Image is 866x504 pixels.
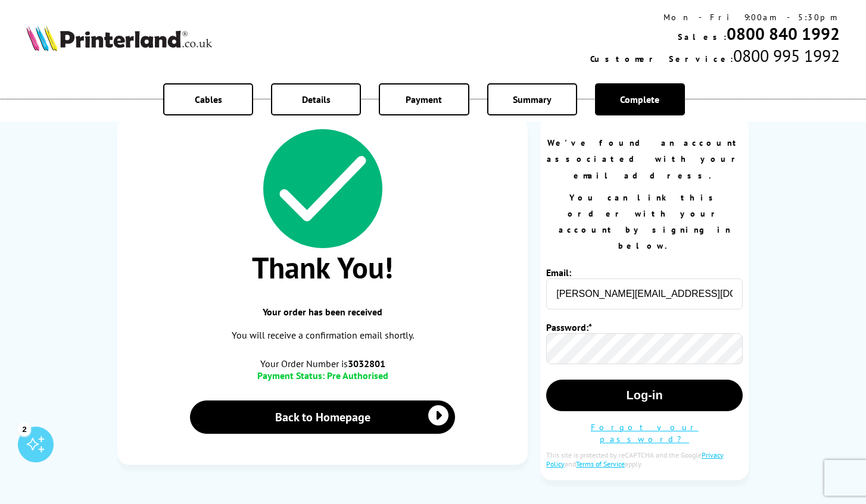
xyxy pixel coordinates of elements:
span: Thank You! [129,248,516,287]
span: Details [302,93,331,105]
a: 0800 840 1992 [727,23,840,45]
a: Terms of Service [576,459,625,468]
p: We've found an account associated with your email address. [546,135,743,184]
div: 2 [18,422,31,436]
div: Mon - Fri 9:00am - 5:30pm [590,12,840,23]
a: Privacy Policy [546,450,724,468]
span: 0800 995 1992 [733,45,840,67]
span: Payment Status: [257,370,325,381]
a: Forgot your password? [591,422,699,444]
a: Back to Homepage [190,400,455,434]
span: Complete [620,93,659,105]
p: You can link this order with your account by signing in below. [546,190,743,255]
button: Log-in [546,380,743,411]
span: Cables [195,93,222,105]
img: Printerland Logo [26,25,212,51]
span: Pre Authorised [327,370,388,381]
span: Sales: [678,32,727,42]
label: Email: [546,267,595,278]
span: Payment [406,93,442,105]
p: You will receive a confirmation email shortly. [129,327,516,343]
div: This site is protected by reCAPTCHA and the Google and apply. [546,450,743,468]
span: Your order has been received [129,306,516,318]
span: Your Order Number is [129,358,516,370]
label: Password:* [546,321,595,333]
b: 3032801 [348,358,385,370]
span: Customer Service: [590,54,733,64]
span: Summary [513,93,552,105]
